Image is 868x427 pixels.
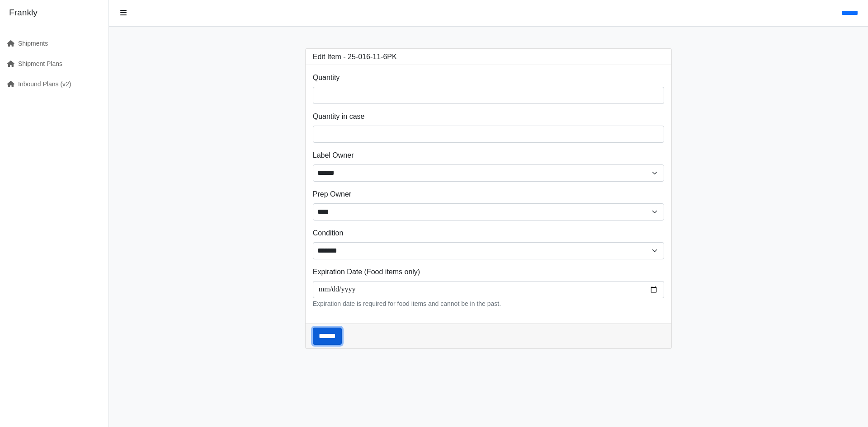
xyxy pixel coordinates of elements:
[313,228,344,239] label: Condition
[313,189,351,200] label: Prep Owner
[313,267,420,277] label: Expiration Date (Food items only)
[313,111,365,122] label: Quantity in case
[313,300,501,307] small: Expiration date is required for food items and cannot be in the past.
[313,72,340,83] label: Quantity
[313,150,354,161] label: Label Owner
[313,52,397,61] h3: Edit Item - 25-016-11-6PK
